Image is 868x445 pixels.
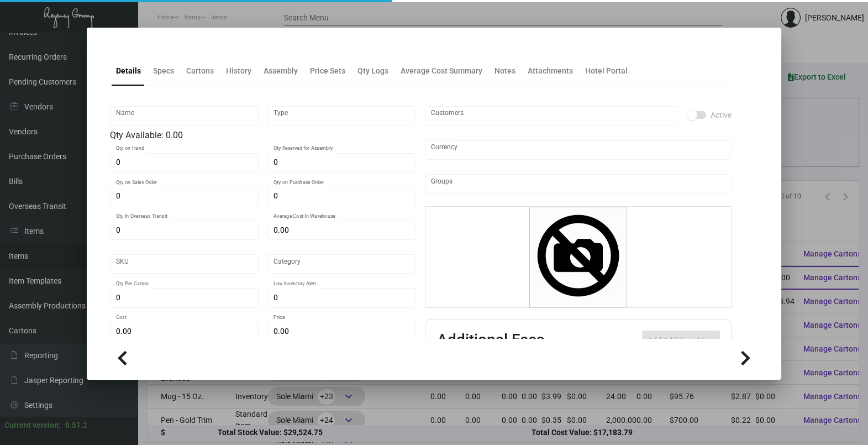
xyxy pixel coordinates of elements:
div: History [226,65,251,77]
input: Add new.. [431,180,725,189]
div: Qty Logs [357,65,388,77]
div: Attachments [528,65,573,77]
div: Price Sets [310,65,345,77]
div: 0.51.2 [65,420,87,431]
div: Hotel Portal [585,65,628,77]
input: Add new.. [431,112,671,121]
h2: Additional Fees [436,331,544,350]
div: Current version: [4,420,61,431]
button: Add Additional Fee [642,331,720,350]
span: Add Additional Fee [648,336,714,345]
span: Active [711,108,732,122]
div: Notes [495,65,515,77]
div: Qty Available: 0.00 [110,129,416,142]
div: Assembly [264,65,298,77]
div: Details [116,65,141,77]
div: Average Cost Summary [401,65,482,77]
div: Cartons [186,65,214,77]
div: Specs [153,65,174,77]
